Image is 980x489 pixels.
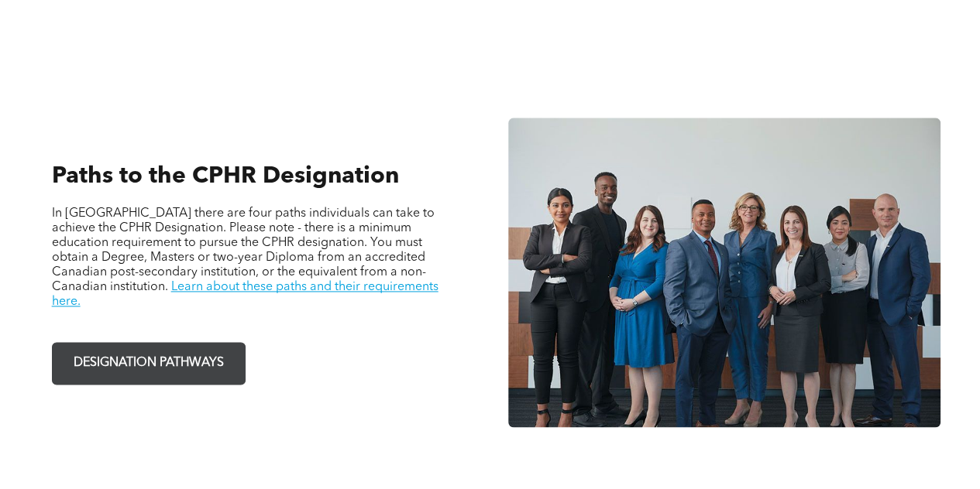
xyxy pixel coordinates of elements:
span: In [GEOGRAPHIC_DATA] there are four paths individuals can take to achieve the CPHR Designation. P... [52,207,435,293]
img: A group of business people are posing for a picture together. [508,118,941,427]
span: DESIGNATION PATHWAYS [68,348,229,378]
a: Learn about these paths and their requirements here. [52,281,438,308]
span: Paths to the CPHR Designation [52,165,399,188]
a: DESIGNATION PATHWAYS [52,342,246,385]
